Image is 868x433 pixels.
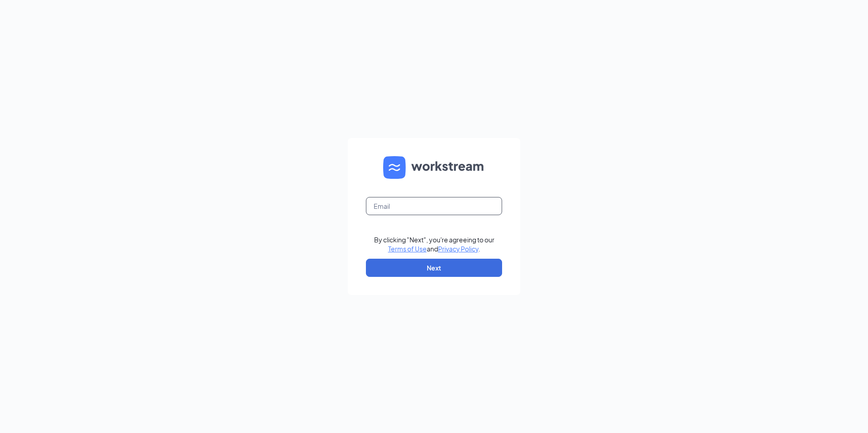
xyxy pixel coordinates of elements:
a: Privacy Policy [438,245,478,253]
input: Email [366,197,502,215]
button: Next [366,259,502,277]
img: WS logo and Workstream text [383,156,485,179]
div: By clicking "Next", you're agreeing to our and . [374,235,494,253]
a: Terms of Use [388,245,427,253]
